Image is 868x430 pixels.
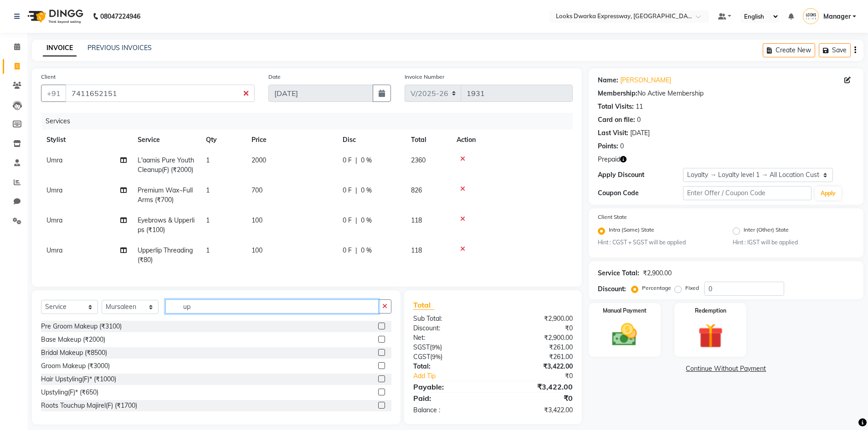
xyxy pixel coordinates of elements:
[598,89,854,98] div: No Active Membership
[591,364,862,374] a: Continue Without Payment
[41,361,110,371] div: Groom Makeup (₹3000)
[87,44,152,52] a: PREVIOUS INVOICES
[598,188,683,198] div: Coupon Code
[432,353,441,360] span: 9%
[252,216,262,224] span: 100
[206,216,210,224] span: 1
[41,388,98,397] div: Upstyling(F)* (₹650)
[823,12,851,21] span: Manager
[493,393,580,404] div: ₹0
[406,362,493,371] div: Total:
[598,268,639,278] div: Service Total:
[252,246,262,254] span: 100
[405,73,444,81] label: Invoice Number
[819,43,851,57] button: Save
[493,343,580,352] div: ₹261.00
[763,43,815,57] button: Create New
[46,246,62,254] span: Umra
[268,73,281,81] label: Date
[411,246,422,254] span: 118
[246,130,337,150] th: Price
[132,130,200,150] th: Service
[620,76,671,85] a: [PERSON_NAME]
[343,216,352,225] span: 0 F
[643,268,672,278] div: ₹2,900.00
[508,371,580,381] div: ₹0
[355,186,357,195] span: |
[200,130,246,150] th: Qty
[406,314,493,324] div: Sub Total:
[138,216,195,234] span: Eyebrows & Upperlips (₹100)
[138,246,193,264] span: Upperlip Threading (₹80)
[41,73,56,81] label: Client
[23,4,86,29] img: logo
[361,156,372,165] span: 0 %
[361,186,372,195] span: 0 %
[598,115,635,125] div: Card on file:
[609,226,654,237] label: Intra (Same) State
[361,246,372,255] span: 0 %
[46,186,62,194] span: Umra
[406,405,493,415] div: Balance :
[493,324,580,333] div: ₹0
[598,170,683,180] div: Apply Discount
[406,130,451,150] th: Total
[493,362,580,371] div: ₹3,422.00
[413,300,434,310] span: Total
[41,85,67,102] button: +91
[451,130,573,150] th: Action
[598,142,618,151] div: Points:
[206,186,210,194] span: 1
[604,320,645,349] img: _cash.svg
[685,284,699,292] label: Fixed
[41,335,105,344] div: Base Makeup (₹2000)
[637,115,641,125] div: 0
[683,186,812,200] input: Enter Offer / Coupon Code
[41,348,107,358] div: Bridal Makeup (₹8500)
[41,130,132,150] th: Stylist
[493,352,580,362] div: ₹261.00
[206,246,210,254] span: 1
[413,343,430,351] span: SGST
[411,186,422,194] span: 826
[598,238,719,247] small: Hint : CGST + SGST will be applied
[361,216,372,225] span: 0 %
[493,314,580,324] div: ₹2,900.00
[343,246,352,255] span: 0 F
[100,4,140,29] b: 08047224946
[690,320,731,351] img: _gift.svg
[630,128,650,138] div: [DATE]
[803,8,819,24] img: Manager
[66,85,255,102] input: Search by Name/Mobile/Email/Code
[406,371,507,381] a: Add Tip
[603,307,647,315] label: Manual Payment
[355,156,357,165] span: |
[598,213,627,221] label: Client State
[43,40,77,56] a: INVOICE
[406,343,493,352] div: ( )
[598,284,626,294] div: Discount:
[41,374,116,384] div: Hair Upstyling(F)* (₹1000)
[695,307,726,315] label: Redemption
[42,113,580,130] div: Services
[337,130,406,150] th: Disc
[411,216,422,224] span: 118
[406,381,493,392] div: Payable:
[252,156,266,164] span: 2000
[355,246,357,255] span: |
[138,156,194,174] span: L'aamis Pure Youth Cleanup(F) (₹2000)
[406,324,493,333] div: Discount:
[744,226,789,237] label: Inter (Other) State
[46,216,62,224] span: Umra
[493,381,580,392] div: ₹3,422.00
[165,299,379,314] input: Search or Scan
[733,238,854,247] small: Hint : IGST will be applied
[493,333,580,343] div: ₹2,900.00
[343,156,352,165] span: 0 F
[343,186,352,195] span: 0 F
[41,322,122,331] div: Pre Groom Makeup (₹3100)
[206,156,210,164] span: 1
[41,401,137,410] div: Roots Touchup Majirel(F) (₹1700)
[406,352,493,362] div: ( )
[431,344,440,351] span: 9%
